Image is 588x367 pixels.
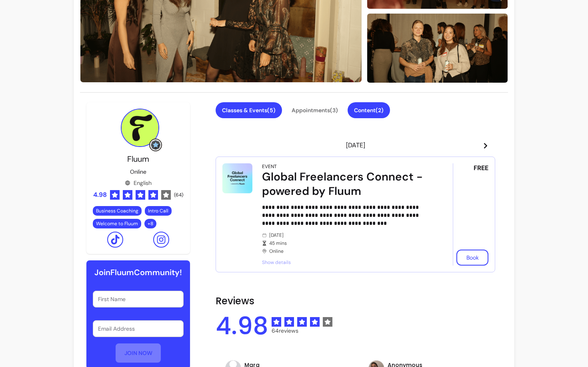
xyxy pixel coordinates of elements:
span: 45 mins [269,240,430,246]
span: Welcome to Fluum [96,220,138,227]
span: 4.98 [93,190,107,200]
button: Classes & Events(5) [216,102,282,118]
button: Appointments(3) [285,102,344,118]
input: First Name [98,295,179,303]
span: FREE [474,163,488,173]
p: Online [130,168,146,176]
p: Check back later for updates. [26,69,134,77]
span: Intro Call [148,208,168,214]
span: Show details [262,259,430,266]
img: Provider image [121,109,159,147]
span: Business Coaching [96,208,138,214]
img: image-2 [367,13,508,83]
div: English [125,179,152,187]
input: Email Address [98,325,179,333]
button: go back [5,3,20,18]
span: 4.98 [216,314,268,338]
button: Content(2) [348,102,390,118]
p: There are currently no tasks available. [26,61,134,69]
span: + 8 [146,220,155,227]
img: Grow [151,140,160,150]
header: [DATE] [216,137,495,153]
h2: Reviews [216,295,495,307]
img: Global Freelancers Connect - powered by Fluum [222,163,252,193]
span: ( 64 ) [174,192,183,198]
button: Book [456,250,488,266]
div: Close [140,4,155,18]
div: [DATE] Online [262,232,430,254]
div: Global Freelancers Connect - powered by Fluum [262,170,430,198]
span: 64 reviews [272,327,332,335]
span: Fluum [127,154,149,164]
h2: No tasks [62,43,98,53]
h6: Join Fluum Community! [94,267,182,278]
div: Event [262,163,277,170]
